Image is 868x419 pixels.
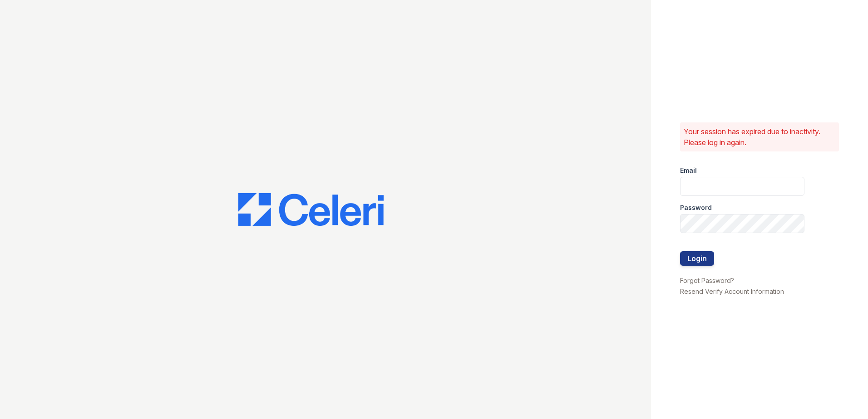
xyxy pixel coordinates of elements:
[684,126,835,148] p: Your session has expired due to inactivity. Please log in again.
[680,203,712,212] label: Password
[238,193,384,226] img: CE_Logo_Blue-a8612792a0a2168367f1c8372b55b34899dd931a85d93a1a3d3e32e68fde9ad4.png
[680,277,734,284] a: Forgot Password?
[680,166,697,175] label: Email
[680,251,714,266] button: Login
[680,287,784,295] a: Resend Verify Account Information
